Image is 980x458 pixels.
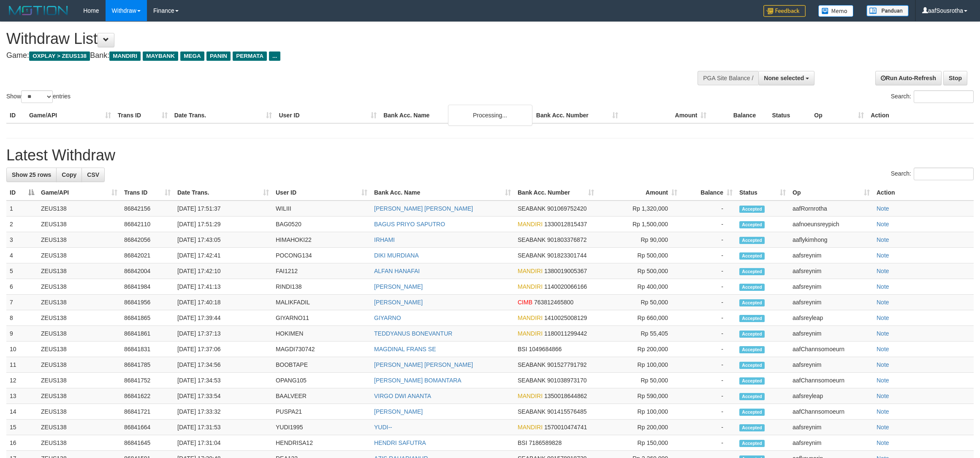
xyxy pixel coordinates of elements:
[739,440,765,447] span: Accepted
[38,341,121,357] td: ZEUS138
[739,377,765,385] span: Accepted
[681,435,736,451] td: -
[811,108,867,123] th: Op
[943,71,967,85] a: Stop
[272,263,371,279] td: FAI1212
[6,51,645,60] h4: Game: Bank:
[597,420,681,435] td: Rp 200,000
[38,435,121,451] td: ZEUS138
[518,361,546,368] span: SEABANK
[597,373,681,388] td: Rp 50,000
[38,388,121,404] td: ZEUS138
[374,221,445,228] a: BAGUS PRIYO SAPUTRO
[174,310,272,326] td: [DATE] 17:39:44
[789,373,873,388] td: aafChannsomoeurn
[38,185,121,201] th: Game/API: activate to sort column ascending
[121,357,174,373] td: 86841785
[374,408,423,415] a: [PERSON_NAME]
[597,295,681,310] td: Rp 50,000
[272,357,371,373] td: BOOBTAPE
[739,284,765,291] span: Accepted
[518,408,546,415] span: SEABANK
[374,377,461,384] a: [PERSON_NAME] BOMANTARA
[681,357,736,373] td: -
[739,268,765,275] span: Accepted
[877,283,889,290] a: Note
[597,404,681,420] td: Rp 100,000
[374,424,392,431] a: YUDI--
[121,248,174,263] td: 86842021
[789,420,873,435] td: aafsreynim
[739,221,765,228] span: Accepted
[622,108,710,123] th: Amount
[710,108,768,123] th: Balance
[789,217,873,232] td: aafnoeunsreypich
[681,295,736,310] td: -
[597,185,681,201] th: Amount: activate to sort column ascending
[534,299,573,306] span: Copy 763812465800 to clipboard
[681,326,736,341] td: -
[38,404,121,420] td: ZEUS138
[597,263,681,279] td: Rp 500,000
[171,108,276,123] th: Date Trans.
[272,326,371,341] td: HOKIMEN
[681,201,736,217] td: -
[374,330,452,337] a: TEDDYANUS BONEVANTUR
[518,314,543,321] span: MANDIRI
[547,205,586,212] span: Copy 901069752420 to clipboard
[114,108,171,123] th: Trans ID
[174,295,272,310] td: [DATE] 17:40:18
[12,171,51,178] span: Show 25 rows
[6,404,38,420] td: 14
[272,435,371,451] td: HENDRISA12
[272,279,371,295] td: RINDI138
[174,326,272,341] td: [DATE] 17:37:13
[6,341,38,357] td: 10
[6,295,38,310] td: 7
[174,420,272,435] td: [DATE] 17:31:53
[891,90,974,103] label: Search:
[789,279,873,295] td: aafsreynim
[739,252,765,260] span: Accepted
[597,217,681,232] td: Rp 1,500,000
[789,357,873,373] td: aafsreynim
[174,232,272,248] td: [DATE] 17:43:05
[877,393,889,399] a: Note
[681,248,736,263] td: -
[867,108,974,123] th: Action
[6,310,38,326] td: 8
[374,205,473,212] a: [PERSON_NAME] [PERSON_NAME]
[681,341,736,357] td: -
[174,279,272,295] td: [DATE] 17:41:13
[547,377,586,384] span: Copy 901038973170 to clipboard
[597,248,681,263] td: Rp 500,000
[789,295,873,310] td: aafsreynim
[272,232,371,248] td: HIMAHOKI22
[374,236,395,243] a: IRHAMI
[891,168,974,180] label: Search:
[544,330,587,337] span: Copy 1180011299442 to clipboard
[38,279,121,295] td: ZEUS138
[763,5,806,17] img: Feedback.jpg
[877,205,889,212] a: Note
[681,420,736,435] td: -
[233,51,267,61] span: PERMATA
[174,263,272,279] td: [DATE] 17:42:10
[38,232,121,248] td: ZEUS138
[6,108,26,123] th: ID
[374,346,436,352] a: MAGDINAL FRANS SE
[374,252,419,259] a: DIKI MURDIANA
[739,315,765,322] span: Accepted
[789,435,873,451] td: aafsreynim
[681,310,736,326] td: -
[272,404,371,420] td: PUSPA21
[518,346,527,352] span: BSI
[6,4,71,17] img: MOTION_logo.png
[121,295,174,310] td: 86841956
[38,295,121,310] td: ZEUS138
[272,248,371,263] td: POCONG134
[38,217,121,232] td: ZEUS138
[174,201,272,217] td: [DATE] 17:51:37
[739,424,765,431] span: Accepted
[877,268,889,274] a: Note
